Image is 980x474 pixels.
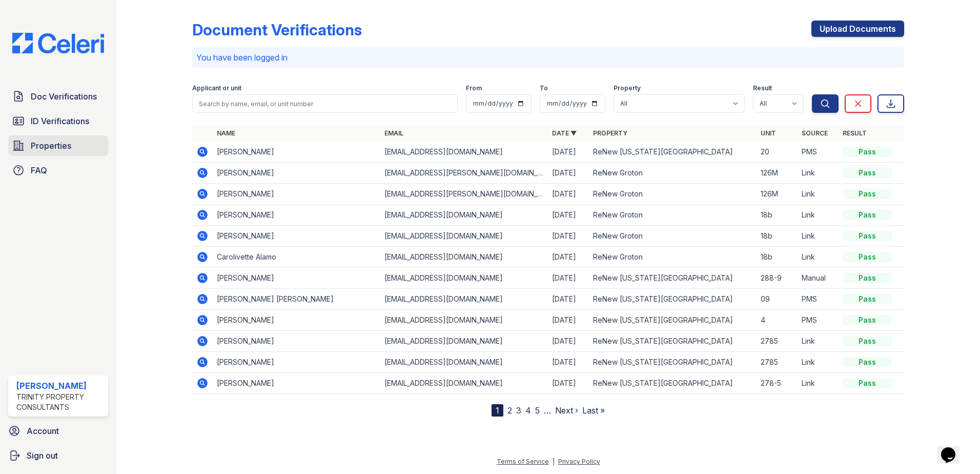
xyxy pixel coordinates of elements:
td: ReNew [US_STATE][GEOGRAPHIC_DATA] [589,268,757,289]
label: Result [753,84,772,92]
td: [PERSON_NAME] [213,226,380,247]
td: ReNew Groton [589,184,757,205]
td: [DATE] [548,310,589,331]
div: Pass [843,231,892,241]
a: Properties [8,135,108,156]
td: [EMAIL_ADDRESS][DOMAIN_NAME] [380,352,548,373]
td: 2785 [757,331,798,352]
td: [DATE] [548,268,589,289]
td: 18b [757,226,798,247]
td: 20 [757,142,798,163]
span: … [544,404,551,417]
td: 126M [757,163,798,184]
a: Privacy Policy [558,458,600,465]
td: [PERSON_NAME] [213,331,380,352]
td: [PERSON_NAME] [213,310,380,331]
div: Pass [843,378,892,388]
span: Doc Verifications [31,90,97,103]
input: Search by name, email, or unit number [192,94,458,113]
div: Trinity Property Consultants [16,392,104,412]
td: ReNew Groton [589,163,757,184]
td: Link [798,205,839,226]
td: ReNew Groton [589,226,757,247]
a: 5 [535,405,540,416]
a: Date ▼ [552,129,577,137]
td: Link [798,373,839,394]
a: Property [593,129,627,137]
td: 4 [757,310,798,331]
td: [DATE] [548,352,589,373]
td: [EMAIL_ADDRESS][DOMAIN_NAME] [380,331,548,352]
td: [EMAIL_ADDRESS][DOMAIN_NAME] [380,289,548,310]
div: Pass [843,273,892,283]
label: From [466,84,482,92]
label: To [540,84,548,92]
img: CE_Logo_Blue-a8612792a0a2168367f1c8372b55b34899dd931a85d93a1a3d3e32e68fde9ad4.png [4,33,112,53]
td: Link [798,163,839,184]
td: [DATE] [548,205,589,226]
td: [PERSON_NAME] [213,184,380,205]
td: 09 [757,289,798,310]
span: Account [27,425,59,437]
div: Pass [843,147,892,157]
a: Result [843,129,867,137]
span: Properties [31,140,71,152]
td: [PERSON_NAME] [213,352,380,373]
a: 2 [507,405,512,416]
td: [PERSON_NAME] [213,163,380,184]
div: Pass [843,252,892,262]
td: ReNew [US_STATE][GEOGRAPHIC_DATA] [589,310,757,331]
a: Source [802,129,828,137]
iframe: chat widget [937,433,970,464]
td: Link [798,247,839,268]
td: [DATE] [548,226,589,247]
td: [DATE] [548,289,589,310]
td: PMS [798,142,839,163]
div: Pass [843,315,892,325]
td: [EMAIL_ADDRESS][DOMAIN_NAME] [380,247,548,268]
td: [EMAIL_ADDRESS][PERSON_NAME][DOMAIN_NAME] [380,184,548,205]
td: [EMAIL_ADDRESS][DOMAIN_NAME] [380,142,548,163]
td: Link [798,331,839,352]
td: [DATE] [548,247,589,268]
a: Terms of Service [497,458,549,465]
td: [EMAIL_ADDRESS][DOMAIN_NAME] [380,373,548,394]
a: Last » [582,405,605,416]
a: ID Verifications [8,111,108,131]
p: You have been logged in [196,51,900,64]
a: Sign out [4,445,112,466]
td: [DATE] [548,184,589,205]
td: Link [798,352,839,373]
td: [DATE] [548,373,589,394]
div: [PERSON_NAME] [16,380,104,392]
td: ReNew [US_STATE][GEOGRAPHIC_DATA] [589,142,757,163]
td: [PERSON_NAME] [213,205,380,226]
td: [DATE] [548,142,589,163]
a: Doc Verifications [8,86,108,107]
td: [EMAIL_ADDRESS][DOMAIN_NAME] [380,268,548,289]
div: Pass [843,210,892,220]
a: Email [384,129,403,137]
div: Pass [843,336,892,346]
td: ReNew [US_STATE][GEOGRAPHIC_DATA] [589,331,757,352]
td: Link [798,226,839,247]
td: 18b [757,205,798,226]
div: | [553,458,555,465]
td: [EMAIL_ADDRESS][PERSON_NAME][DOMAIN_NAME] [380,163,548,184]
label: Property [614,84,641,92]
a: Next › [555,405,578,416]
td: [PERSON_NAME] [PERSON_NAME] [213,289,380,310]
div: Pass [843,294,892,304]
a: Name [217,129,235,137]
td: [DATE] [548,331,589,352]
td: 18b [757,247,798,268]
a: Unit [761,129,776,137]
td: ReNew Groton [589,247,757,268]
td: 2785 [757,352,798,373]
div: Pass [843,168,892,178]
div: 1 [492,404,503,417]
div: Pass [843,189,892,199]
td: [DATE] [548,163,589,184]
td: ReNew Groton [589,205,757,226]
td: [PERSON_NAME] [213,373,380,394]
